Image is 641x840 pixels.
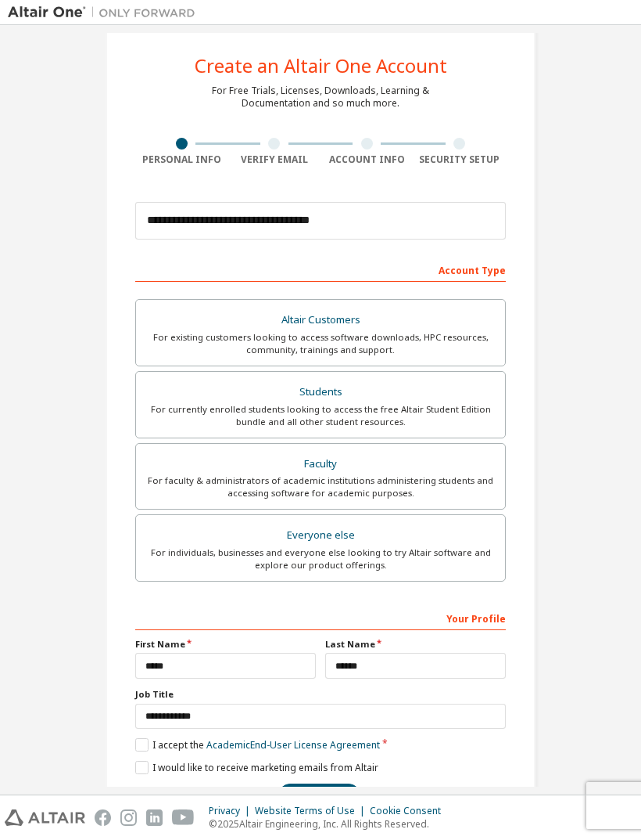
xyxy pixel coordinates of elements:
[8,5,203,20] img: Altair One
[206,738,380,752] a: Academic End-User License Agreement
[209,817,450,831] p: © 2025 Altair Engineering, Inc. All Rights Reserved.
[135,761,378,774] label: I would like to receive marketing emails from Altair
[370,805,450,817] div: Cookie Consent
[145,309,496,331] div: Altair Customers
[145,546,496,571] div: For individuals, businesses and everyone else looking to try Altair software and explore our prod...
[145,525,496,546] div: Everyone else
[325,638,506,651] label: Last Name
[212,85,429,110] div: For Free Trials, Licenses, Downloads, Learning & Documentation and so much more.
[95,809,111,826] img: facebook.svg
[145,474,496,499] div: For faculty & administrators of academic institutions administering students and accessing softwa...
[195,56,447,75] div: Create an Altair One Account
[228,153,321,166] div: Verify Email
[135,605,506,630] div: Your Profile
[135,638,316,651] label: First Name
[145,381,496,403] div: Students
[209,805,255,817] div: Privacy
[135,153,228,166] div: Personal Info
[172,809,195,826] img: youtube.svg
[414,153,507,166] div: Security Setup
[120,809,137,826] img: instagram.svg
[135,688,506,701] label: Job Title
[255,805,370,817] div: Website Terms of Use
[145,403,496,428] div: For currently enrolled students looking to access the free Altair Student Edition bundle and all ...
[5,809,85,826] img: altair_logo.svg
[135,257,506,282] div: Account Type
[320,153,414,166] div: Account Info
[278,784,360,807] button: Next
[135,738,380,752] label: I accept the
[146,809,163,826] img: linkedin.svg
[145,331,496,356] div: For existing customers looking to access software downloads, HPC resources, community, trainings ...
[145,453,496,475] div: Faculty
